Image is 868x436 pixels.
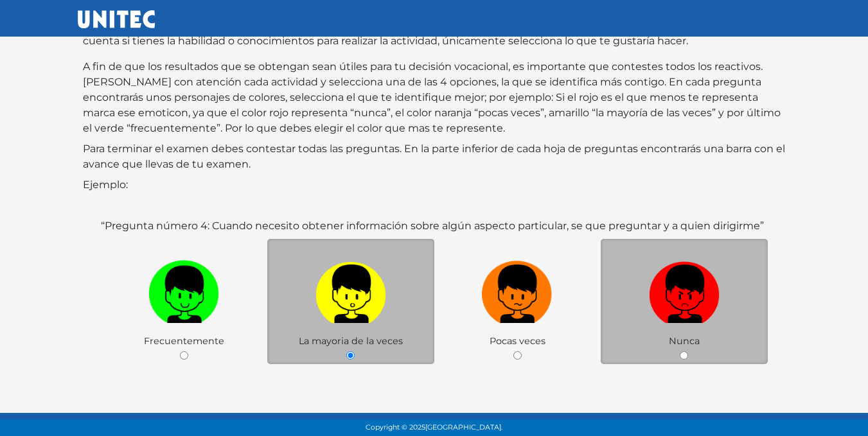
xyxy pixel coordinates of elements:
[83,141,786,172] p: Para terminar el examen debes contestar todas las preguntas. En la parte inferior de cada hoja de...
[490,335,545,347] span: Pocas veces
[649,256,720,323] img: r1.png
[78,10,155,28] img: UNITEC
[299,335,403,347] span: La mayoria de la veces
[315,256,386,323] img: a1.png
[148,256,219,323] img: v1.png
[669,335,700,347] span: Nunca
[482,256,553,323] img: n1.png
[144,335,224,347] span: Frecuentemente
[425,423,502,432] span: [GEOGRAPHIC_DATA].
[83,177,786,193] p: Ejemplo:
[83,59,786,136] p: A fin de que los resultados que se obtengan sean útiles para tu decisión vocacional, es important...
[101,218,764,234] label: “Pregunta número 4: Cuando necesito obtener información sobre algún aspecto particular, se que pr...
